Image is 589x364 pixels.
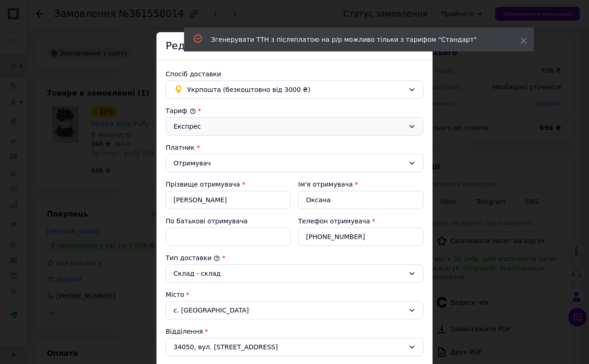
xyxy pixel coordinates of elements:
[166,181,240,188] label: Прізвище отримувача
[187,85,404,95] span: Укрпошта (безкоштовно від 3000 ₴)
[298,181,353,188] label: Ім'я отримувача
[298,217,370,225] label: Телефон отримувача
[173,158,404,168] div: Отримувач
[173,268,404,279] div: Склад - склад
[173,121,404,131] div: Експрес
[166,290,423,299] div: Місто
[166,106,423,115] div: Тариф
[166,143,423,152] div: Платник
[156,32,433,60] div: Редагування доставки
[211,35,497,44] div: Згенерувати ТТН з післяплатою на р/р можливо тільки з тарифом "Стандарт"
[166,338,423,356] div: 34050, вул. [STREET_ADDRESS]
[166,301,423,319] div: с. [GEOGRAPHIC_DATA]
[298,227,423,246] input: +380
[166,217,248,225] label: По батькові отримувача
[166,69,423,79] div: Спосіб доставки
[166,327,423,336] div: Відділення
[166,253,423,262] div: Тип доставки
